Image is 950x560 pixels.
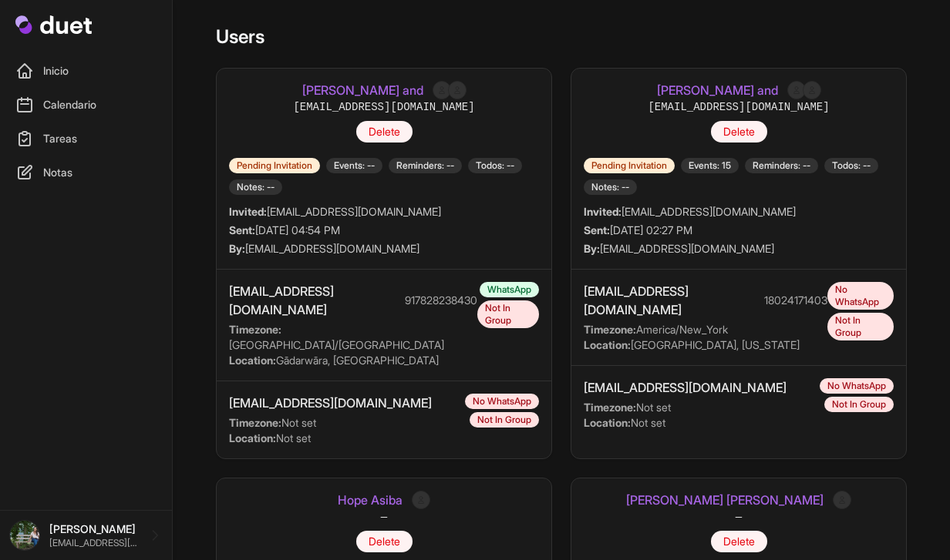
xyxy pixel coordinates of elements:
span: Todos: -- [468,158,522,173]
span: Events: -- [326,158,382,173]
span: Events: 15 [681,158,739,173]
div: Not set [584,415,793,431]
strong: Timezone: [229,416,281,429]
button: Delete [711,531,767,552]
p: [EMAIL_ADDRESS][DOMAIN_NAME] [49,537,138,549]
a: Calendario [9,89,163,120]
span: Reminders: -- [389,158,462,173]
span: Pending Invitation [584,158,675,173]
strong: Invited: [229,205,267,218]
a: Tareas [9,123,163,154]
span: No WhatsApp [820,378,894,394]
a: [PERSON_NAME] and [657,81,778,99]
div: Not set [229,415,438,431]
span: Not In Group [477,300,539,328]
span: No WhatsApp [827,282,894,310]
div: [GEOGRAPHIC_DATA]/[GEOGRAPHIC_DATA] [229,322,477,353]
strong: Sent: [584,223,610,236]
strong: Invited: [584,205,622,218]
div: [GEOGRAPHIC_DATA], [US_STATE] [584,337,827,353]
strong: Location: [229,431,276,444]
div: [EMAIL_ADDRESS][DOMAIN_NAME] [584,378,787,397]
span: Notes: -- [229,179,282,195]
a: Hope Asiba [338,491,403,509]
div: [EMAIL_ADDRESS][DOMAIN_NAME] [293,99,474,115]
strong: Timezone: [229,323,281,336]
div: [EMAIL_ADDRESS][DOMAIN_NAME] [584,282,758,319]
strong: Sent: [229,223,255,236]
a: Inicio [9,55,163,86]
div: — [356,509,413,525]
p: [PERSON_NAME] [49,521,138,537]
strong: Location: [229,354,276,367]
div: [DATE] 02:27 PM [584,223,894,238]
span: WhatsApp [480,282,539,297]
div: [EMAIL_ADDRESS][DOMAIN_NAME] [648,99,829,115]
div: [EMAIL_ADDRESS][DOMAIN_NAME] [229,282,399,319]
div: [EMAIL_ADDRESS][DOMAIN_NAME] [229,394,432,412]
strong: Timezone: [584,323,636,336]
span: No WhatsApp [465,394,539,409]
span: Todos: -- [824,158,878,173]
a: [PERSON_NAME] [EMAIL_ADDRESS][DOMAIN_NAME] [9,520,163,551]
span: Reminders: -- [745,158,818,173]
img: DSC08576_Original.jpeg [9,520,40,551]
span: Not In Group [827,313,894,340]
strong: Location: [584,416,631,429]
div: [EMAIL_ADDRESS][DOMAIN_NAME] [229,241,539,257]
h1: Users [216,25,907,49]
div: Not set [584,400,793,415]
strong: By: [584,242,600,255]
div: [EMAIL_ADDRESS][DOMAIN_NAME] [229,204,539,220]
button: Delete [356,121,413,143]
div: 917828238430 [405,293,477,308]
div: 18024171403 [764,293,827,308]
div: Gādarwāra, [GEOGRAPHIC_DATA] [229,353,477,368]
div: [DATE] 04:54 PM [229,223,539,238]
strong: Location: [584,338,631,351]
span: Notes: -- [584,179,637,195]
strong: By: [229,242,245,255]
button: Delete [711,121,767,143]
span: Pending Invitation [229,158,320,173]
div: America/New_York [584,322,827,337]
div: [EMAIL_ADDRESS][DOMAIN_NAME] [584,204,894,220]
div: — [711,509,767,525]
a: Notas [9,157,163,188]
div: Not set [229,431,438,446]
strong: Timezone: [584,401,636,414]
button: Delete [356,531,413,552]
div: [EMAIL_ADDRESS][DOMAIN_NAME] [584,241,894,257]
span: Not In Group [470,412,539,428]
a: [PERSON_NAME] [PERSON_NAME] [626,491,824,509]
span: Not In Group [824,397,894,412]
a: [PERSON_NAME] and [302,81,423,99]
